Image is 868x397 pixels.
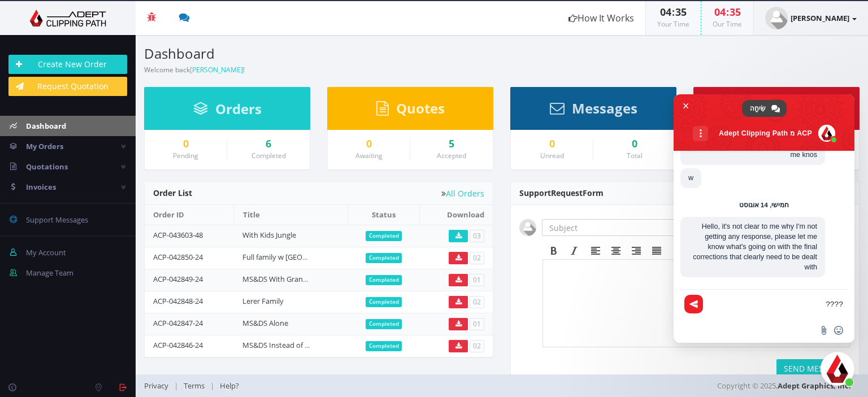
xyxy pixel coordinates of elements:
[671,5,675,19] span: :
[376,106,445,116] a: Quotes
[684,295,703,313] span: לִשְׁלוֹחַ
[145,205,234,225] th: Order ID
[557,1,645,35] a: How It Works
[776,359,850,378] button: SEND MESSAGE
[26,182,56,192] span: Invoices
[355,151,383,160] small: Awaiting
[26,121,66,131] span: Dashboard
[708,290,843,318] textarea: נסח הודעה...
[366,231,402,241] span: Completed
[657,19,689,29] small: Your Time
[564,243,584,258] div: Italic
[366,275,402,285] span: Completed
[437,151,466,160] small: Accepted
[153,340,203,350] a: ACP-042846-24
[542,219,688,236] input: Subject
[153,230,203,240] a: ACP-043603-48
[153,296,203,306] a: ACP-042848-24
[396,99,445,117] span: Quotes
[519,138,584,150] a: 0
[441,189,484,198] a: All Orders
[572,99,637,117] span: Messages
[519,187,604,198] span: Support Form
[606,243,626,258] div: Align center
[348,205,420,225] th: Status
[540,151,564,160] small: Unread
[627,151,643,160] small: Total
[660,5,671,19] span: 04
[550,106,637,116] a: Messages
[688,174,693,182] span: w
[754,1,868,35] a: [PERSON_NAME]
[153,252,203,262] a: ACP-042850-24
[251,151,286,160] small: Completed
[366,319,402,329] span: Completed
[8,55,127,74] a: Create New Order
[585,243,606,258] div: Align left
[819,326,828,335] span: שלח קובץ
[680,100,692,112] span: סגור צ'אט
[8,77,127,96] a: Request Quotation
[765,7,788,29] img: user_default.jpg
[242,274,321,284] a: MS&DS With Grandkids
[543,260,849,347] iframe: Rich Text Area. Press ALT-F9 for menu. Press ALT-F10 for toolbar. Press ALT-0 for help
[234,205,348,225] th: Title
[739,202,789,209] div: חמישי, 14 אוגוסט
[675,5,687,19] span: 35
[726,5,730,19] span: :
[153,274,203,284] a: ACP-042849-24
[626,243,646,258] div: Align right
[214,381,245,391] a: Help?
[693,223,817,271] span: Hello, it's not clear to me why I'm not getting any response, please let me know what's going on ...
[190,65,243,75] a: [PERSON_NAME]
[215,99,262,118] span: Orders
[153,318,203,328] a: ACP-042847-24
[519,219,536,236] img: user_default.jpg
[713,19,742,29] small: Our Time
[419,138,484,150] a: 5
[236,138,301,150] a: 6
[144,381,174,391] a: Privacy
[242,296,284,306] a: Lerer Family
[602,138,667,150] div: 0
[366,297,402,307] span: Completed
[668,243,688,258] div: Bullet list
[551,187,583,198] span: Request
[717,380,851,391] span: Copyright © 2025,
[26,247,66,258] span: My Account
[173,151,198,160] small: Pending
[26,141,63,151] span: My Orders
[144,65,245,75] small: Welcome back !
[742,100,787,117] a: שִׂיחָה
[730,5,741,19] span: 35
[26,215,88,225] span: Support Messages
[144,374,621,397] div: | |
[778,381,851,391] a: Adept Graphics, Inc.
[26,268,73,278] span: Manage Team
[366,341,402,351] span: Completed
[821,352,854,386] a: סגור צ'אט
[193,106,262,116] a: Orders
[750,100,766,117] span: שִׂיחָה
[420,205,493,225] th: Download
[178,381,210,391] a: Terms
[714,5,726,19] span: 04
[791,13,849,23] strong: [PERSON_NAME]
[336,138,401,150] a: 0
[26,162,68,172] span: Quotations
[366,253,402,263] span: Completed
[544,243,564,258] div: Bold
[8,10,127,27] img: Adept Graphics
[834,326,843,335] span: הוספת אימוג׳י
[153,187,192,198] span: Order List
[242,230,296,240] a: With Kids Jungle
[153,138,218,150] a: 0
[646,243,667,258] div: Justify
[144,46,493,61] h3: Dashboard
[242,340,322,350] a: MS&DS Instead of Bride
